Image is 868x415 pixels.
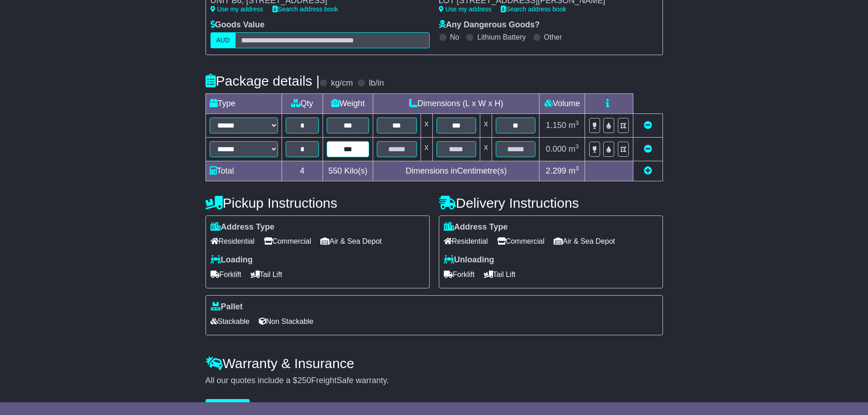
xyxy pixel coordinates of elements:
[205,399,250,415] button: Get Quotes
[211,20,265,30] label: Goods Value
[421,137,432,161] td: x
[444,255,494,265] label: Unloading
[501,5,566,13] a: Search address book
[480,113,492,137] td: x
[544,33,562,41] label: Other
[323,161,373,181] td: Kilo(s)
[444,234,488,248] span: Residential
[421,113,432,137] td: x
[205,73,320,88] h4: Package details |
[205,93,282,113] td: Type
[450,33,459,41] label: No
[272,5,338,13] a: Search address book
[373,161,539,181] td: Dimensions in Centimetre(s)
[205,356,663,371] h4: Warranty & Insurance
[546,144,566,154] span: 0.000
[575,165,579,172] sup: 3
[644,144,652,154] a: Remove this item
[444,267,475,282] span: Forklift
[298,376,311,385] span: 250
[251,267,282,282] span: Tail Lift
[546,166,566,175] span: 2.299
[439,195,663,210] h4: Delivery Instructions
[211,234,255,248] span: Residential
[205,195,430,210] h4: Pickup Instructions
[211,32,236,48] label: AUD
[320,234,382,248] span: Air & Sea Depot
[282,93,323,113] td: Qty
[480,137,492,161] td: x
[259,314,313,328] span: Non Stackable
[211,302,243,312] label: Pallet
[373,93,539,113] td: Dimensions (L x W x H)
[331,78,353,88] label: kg/cm
[569,121,579,130] span: m
[439,5,492,13] a: Use my address
[569,166,579,175] span: m
[282,161,323,181] td: 4
[205,376,663,386] div: All our quotes include a $ FreightSafe warranty.
[554,234,615,248] span: Air & Sea Depot
[484,267,516,282] span: Tail Lift
[205,161,282,181] td: Total
[477,33,526,41] label: Lithium Battery
[211,267,241,282] span: Forklift
[369,78,384,88] label: lb/in
[211,255,253,265] label: Loading
[439,20,540,30] label: Any Dangerous Goods?
[211,5,263,13] a: Use my address
[575,119,579,126] sup: 3
[211,222,275,232] label: Address Type
[569,144,579,154] span: m
[644,166,652,175] a: Add new item
[575,143,579,150] sup: 3
[644,121,652,130] a: Remove this item
[546,121,566,130] span: 1.150
[497,234,544,248] span: Commercial
[264,234,311,248] span: Commercial
[329,166,342,175] span: 550
[323,93,373,113] td: Weight
[444,222,508,232] label: Address Type
[539,93,585,113] td: Volume
[211,314,250,328] span: Stackable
